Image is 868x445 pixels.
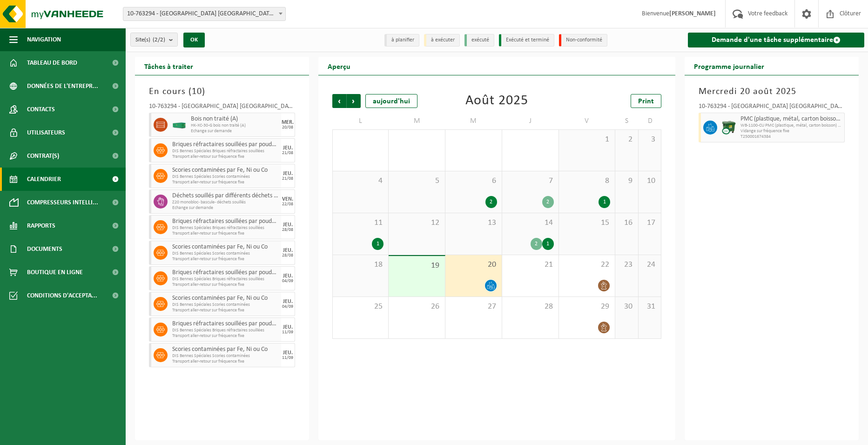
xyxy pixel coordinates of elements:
span: 16 [620,218,633,228]
span: Echange sur demande [191,128,279,134]
span: HK-XC-30-G bois non traité (A) [191,123,279,128]
span: Tableau de bord [27,51,77,74]
span: Scories contaminées par Fe, Ni ou Co [172,295,279,302]
span: Conditions d'accepta... [27,284,97,307]
span: Compresseurs intelli... [27,191,98,214]
span: Navigation [27,28,61,51]
div: JEU. [283,273,293,279]
span: Transport aller-retour sur fréquence fixe [172,282,279,288]
span: 28 [507,302,554,312]
h2: Aperçu [318,57,360,75]
span: WB-1100-CU PMC (plastique, métal, carton boisson) (industrie [740,123,842,128]
li: à planifier [384,34,419,47]
span: Bois non traité (A) [191,115,279,123]
div: 20/08 [282,125,293,130]
td: V [559,113,616,129]
div: MER. [282,120,294,125]
div: 21/08 [282,176,293,181]
span: Vidange sur fréquence fixe [740,128,842,134]
div: 22/08 [282,202,293,207]
div: Août 2025 [465,94,528,108]
span: 31 [643,302,657,312]
span: Données de l'entrepr... [27,74,98,98]
span: 22 [564,260,611,270]
span: DIS Bennes Spéciales Briques réfractaires souillées [172,225,279,231]
span: Déchets souillés par différents déchets dangereux [172,192,279,200]
div: 1 [372,238,384,250]
td: D [639,113,662,129]
div: 10-763294 - [GEOGRAPHIC_DATA] [GEOGRAPHIC_DATA] - [GEOGRAPHIC_DATA] [699,103,845,113]
div: 28/08 [282,228,293,232]
span: 5 [393,176,440,186]
span: 10-763294 - HOGANAS BELGIUM - ATH [123,7,286,21]
span: 26 [393,302,440,312]
span: Scories contaminées par Fe, Ni ou Co [172,346,279,353]
span: Calendrier [27,168,61,191]
span: 29 [564,302,611,312]
span: PMC (plastique, métal, carton boisson) (industriel) [740,115,842,123]
span: DIS Bennes Spéciales Briques réfractaires souillées [172,328,279,333]
div: 11/09 [282,330,293,335]
span: Transport aller-retour sur fréquence fixe [172,308,279,313]
div: 04/09 [282,304,293,309]
span: DIS Bennes Spéciales Briques réfractaires souillées [172,276,279,282]
span: 2 [620,135,633,145]
span: 30 [620,302,633,312]
span: 6 [450,176,497,186]
button: Site(s)(2/2) [130,33,178,47]
div: JEU. [283,248,293,253]
div: 2 [542,196,554,208]
span: 10 [192,87,202,96]
span: 14 [507,218,554,228]
h3: Mercredi 20 août 2025 [699,85,845,99]
span: 12 [393,218,440,228]
h2: Tâches à traiter [135,57,202,75]
count: (2/2) [153,37,165,43]
a: Print [631,94,661,108]
div: JEU. [283,299,293,304]
li: exécuté [464,34,494,47]
td: M [445,113,502,129]
h2: Programme journalier [685,57,774,75]
span: Transport aller-retour sur fréquence fixe [172,333,279,339]
div: 04/09 [282,279,293,283]
span: 4 [337,176,384,186]
button: OK [183,33,205,47]
h3: En cours ( ) [149,85,295,99]
span: 21 [507,260,554,270]
span: 13 [450,218,497,228]
li: Non-conformité [559,34,607,47]
span: Transport aller-retour sur fréquence fixe [172,256,279,262]
span: Suivant [347,94,361,108]
img: WB-1100-CU [722,121,736,135]
span: 17 [643,218,657,228]
span: 9 [620,176,633,186]
span: DIS Bennes Spéciales Scories contaminées [172,174,279,180]
li: à exécuter [424,34,460,47]
span: 27 [450,302,497,312]
span: Contacts [27,98,55,121]
span: 24 [643,260,657,270]
span: Documents [27,237,62,261]
span: Transport aller-retour sur fréquence fixe [172,231,279,236]
div: JEU. [283,171,293,176]
span: DIS Bennes Spéciales Scories contaminées [172,353,279,359]
span: 15 [564,218,611,228]
span: Z20 monobloc- bascule- déchets souillés [172,200,279,205]
span: Briques réfractaires souillées par poudres de Fe, Ni ou Co [172,269,279,276]
span: 23 [620,260,633,270]
li: Exécuté et terminé [499,34,554,47]
span: Briques réfractaires souillées par poudres de Fe, Ni ou Co [172,218,279,225]
span: 3 [643,135,657,145]
span: Briques réfractaires souillées par poudres de Fe, Ni ou Co [172,320,279,328]
span: Scories contaminées par Fe, Ni ou Co [172,167,279,174]
div: 2 [485,196,497,208]
span: 18 [337,260,384,270]
div: 1 [599,196,610,208]
span: 10-763294 - HOGANAS BELGIUM - ATH [123,7,285,20]
strong: [PERSON_NAME] [669,10,716,17]
span: 19 [393,261,440,271]
div: 21/08 [282,151,293,155]
span: Transport aller-retour sur fréquence fixe [172,359,279,364]
div: 1 [542,238,554,250]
